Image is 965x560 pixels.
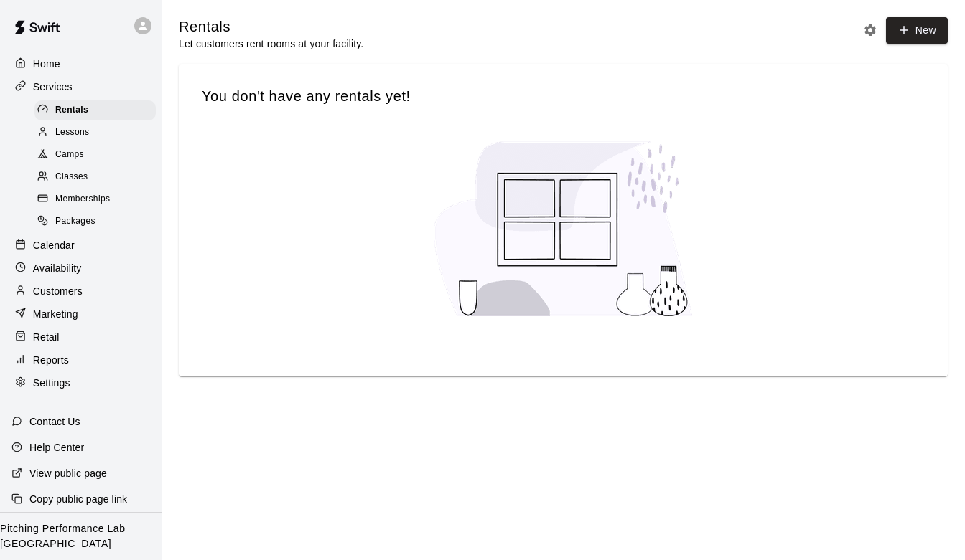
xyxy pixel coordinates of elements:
[55,170,88,184] span: Classes
[34,144,162,166] a: Camps
[11,349,150,371] a: Reports
[34,100,156,120] div: Rentals
[34,189,156,209] div: Memberships
[55,214,95,229] span: Packages
[11,76,150,98] a: Services
[34,99,162,121] a: Rentals
[33,80,73,94] p: Services
[34,211,162,233] a: Packages
[34,167,156,187] div: Classes
[11,280,150,302] a: Customers
[34,145,156,165] div: Camps
[33,353,69,367] p: Reports
[11,53,150,75] a: Home
[33,376,70,390] p: Settings
[34,166,162,189] a: Classes
[55,125,90,140] span: Lessons
[11,257,150,279] a: Availability
[55,103,88,118] span: Rentals
[11,303,150,325] a: Marketing
[34,189,162,211] a: Memberships
[420,128,707,330] img: No services created
[33,307,78,321] p: Marketing
[11,326,150,348] a: Retail
[55,192,110,207] span: Memberships
[34,121,162,143] a: Lessons
[34,212,156,232] div: Packages
[29,492,127,506] p: Copy public page link
[179,17,363,37] h5: Rentals
[179,37,363,51] p: Let customers rent rooms at your facility.
[29,466,107,480] p: View public page
[55,148,84,162] span: Camps
[33,238,75,252] p: Calendar
[886,17,948,44] a: New
[33,261,82,275] p: Availability
[33,330,60,344] p: Retail
[29,414,80,429] p: Contact Us
[34,123,156,143] div: Lessons
[202,87,925,106] span: You don't have any rentals yet!
[859,19,881,41] button: Rental settings
[11,234,150,256] a: Calendar
[33,57,60,71] p: Home
[11,372,150,394] a: Settings
[29,440,84,455] p: Help Center
[33,284,83,298] p: Customers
